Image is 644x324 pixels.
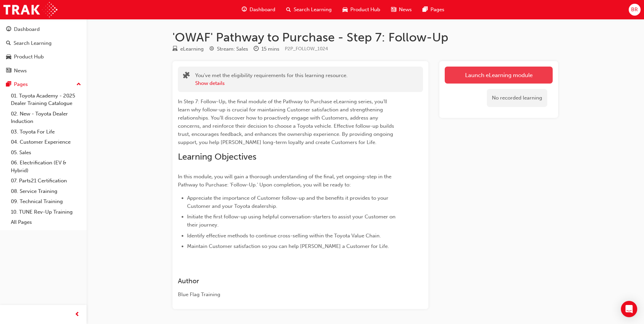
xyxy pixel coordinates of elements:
a: search-iconSearch Learning [281,3,337,17]
span: News [399,6,412,14]
span: Learning resource code [285,46,328,52]
span: guage-icon [6,26,11,33]
a: 03. Toyota For Life [8,127,84,137]
span: car-icon [343,5,348,14]
a: Dashboard [3,23,84,36]
a: 07. Parts21 Certification [8,176,84,186]
div: 15 mins [261,45,279,53]
div: Duration [254,45,279,53]
span: Appreciate the importance of Customer follow-up and the benefits it provides to your Customer and... [187,195,390,209]
a: pages-iconPages [417,3,450,17]
div: Pages [14,80,28,88]
a: 05. Sales [8,147,84,158]
span: Identify effective methods to continue cross-selling within the Toyota Value Chain. [187,233,381,239]
button: DashboardSearch LearningProduct HubNews [3,22,84,78]
div: Product Hub [14,53,44,61]
a: All Pages [8,217,84,228]
h3: Author [178,277,399,285]
span: learningResourceType_ELEARNING-icon [172,46,178,52]
span: In this module, you will gain a thorough understanding of the final, yet ongoing-step in the Path... [178,174,393,188]
a: Search Learning [3,37,84,50]
span: news-icon [6,68,11,74]
span: Maintain Customer satisfaction so you can help [PERSON_NAME] a Customer for Life. [187,243,389,249]
span: news-icon [391,5,396,14]
div: Stream: Sales [217,45,248,53]
a: 10. TUNE Rev-Up Training [8,207,84,217]
span: In Step 7: Follow-Up, the final module of the Pathway to Purchase eLearning series, you’ll learn ... [178,98,395,145]
span: clock-icon [254,46,259,52]
button: Pages [3,78,84,91]
div: eLearning [180,45,204,53]
div: Search Learning [14,39,52,47]
a: Launch eLearning module [445,67,553,84]
div: Dashboard [14,25,40,33]
span: pages-icon [6,82,11,88]
div: Stream [209,45,248,53]
a: 08. Service Training [8,186,84,197]
span: guage-icon [242,5,247,14]
span: target-icon [209,46,214,52]
span: Product Hub [350,6,380,14]
a: 09. Technical Training [8,196,84,207]
button: BR [629,4,641,16]
img: Trak [3,2,57,17]
a: 02. New - Toyota Dealer Induction [8,109,84,127]
span: Search Learning [294,6,332,14]
span: pages-icon [423,5,428,14]
button: Show details [195,79,225,87]
div: You've met the eligibility requirements for this learning resource. [195,72,348,87]
span: search-icon [286,5,291,14]
h1: 'OWAF' Pathway to Purchase - Step 7: Follow-Up [172,30,558,45]
a: Product Hub [3,51,84,63]
a: 06. Electrification (EV & Hybrid) [8,158,84,176]
a: News [3,65,84,77]
span: BR [631,6,638,14]
a: car-iconProduct Hub [337,3,386,17]
div: No recorded learning [487,89,547,107]
a: 04. Customer Experience [8,137,84,147]
span: Initiate the first follow-up using helpful conversation-starters to assist your Customer on their... [187,214,397,228]
a: news-iconNews [386,3,417,17]
span: Dashboard [250,6,275,14]
span: puzzle-icon [183,72,190,80]
span: prev-icon [75,310,80,319]
span: search-icon [6,40,11,47]
div: News [14,67,27,75]
span: up-icon [76,80,81,89]
div: Type [172,45,204,53]
span: Learning Objectives [178,151,256,162]
div: Blue Flag Training [178,291,399,299]
span: Pages [430,6,444,14]
a: guage-iconDashboard [236,3,281,17]
div: Open Intercom Messenger [621,301,637,317]
span: car-icon [6,54,11,60]
a: 01. Toyota Academy - 2025 Dealer Training Catalogue [8,91,84,109]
